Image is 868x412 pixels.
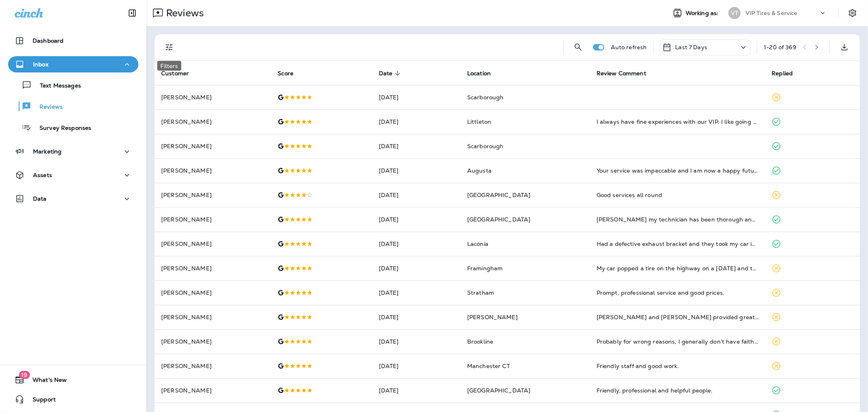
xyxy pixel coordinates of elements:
[597,362,759,370] div: Friendly staff and good work.
[467,142,504,150] span: Scarborough
[372,329,461,354] td: [DATE]
[24,396,56,406] span: Support
[746,10,798,16] p: VIP Tires & Service
[161,192,265,198] p: [PERSON_NAME]
[372,207,461,232] td: [DATE]
[278,70,304,77] span: Score
[467,313,518,321] span: [PERSON_NAME]
[379,70,403,77] span: Date
[597,118,759,126] div: I always have fine experiences with our VIP. I like going there for my inspections and my general...
[157,61,181,71] div: Filters
[33,37,63,44] p: Dashboard
[372,85,461,110] td: [DATE]
[764,44,796,50] div: 1 - 20 of 369
[33,61,48,68] p: Inbox
[161,241,265,247] p: [PERSON_NAME]
[19,371,30,379] span: 19
[597,70,657,77] span: Review Comment
[161,265,265,272] p: [PERSON_NAME]
[467,70,501,77] span: Location
[161,387,265,394] p: [PERSON_NAME]
[31,125,91,132] p: Survey Responses
[372,183,461,207] td: [DATE]
[467,118,491,125] span: Littleton
[372,134,461,158] td: [DATE]
[379,70,393,77] span: Date
[8,119,138,136] button: Survey Responses
[161,70,189,77] span: Customer
[597,215,759,224] div: Keith my technician has been thorough and honest with me about every little thing.
[372,281,461,305] td: [DATE]
[467,240,488,248] span: Laconia
[675,44,707,50] p: Last 7 Days
[278,70,293,77] span: Score
[161,118,265,125] p: [PERSON_NAME]
[570,39,586,55] button: Search Reviews
[8,33,138,49] button: Dashboard
[467,191,530,199] span: [GEOGRAPHIC_DATA]
[161,94,265,101] p: [PERSON_NAME]
[372,305,461,329] td: [DATE]
[31,103,63,111] p: Reviews
[33,195,47,202] p: Data
[33,148,61,155] p: Marketing
[597,386,759,394] div: Friendly, professional and helpful people.
[611,44,647,50] p: Auto refresh
[121,5,144,21] button: Collapse Sidebar
[597,240,759,248] div: Had a defective exhaust bracket and they took my car in immediately a day fixed it! Quick, honest...
[597,264,759,272] div: My car popped a tire on the highway on a Sunday and these were the only guys that were open. Supe...
[845,6,860,20] button: Settings
[161,363,265,369] p: [PERSON_NAME]
[8,98,138,115] button: Reviews
[163,7,204,19] p: Reviews
[8,167,138,183] button: Assets
[467,362,510,370] span: Manchester CT
[597,167,759,175] div: Your service was impeccable and I am now a happy future customer!!!
[597,70,646,77] span: Review Comment
[597,191,759,199] div: Good services all round
[597,289,759,297] div: Prompt, professional service and good prices.
[8,372,138,388] button: 19What's New
[372,354,461,378] td: [DATE]
[161,338,265,345] p: [PERSON_NAME]
[467,167,492,174] span: Augusta
[372,110,461,134] td: [DATE]
[372,232,461,256] td: [DATE]
[8,77,138,94] button: Text Messages
[728,7,741,19] div: VT
[772,70,803,77] span: Replied
[372,158,461,183] td: [DATE]
[8,143,138,160] button: Marketing
[467,338,493,345] span: Brookline
[836,39,853,55] button: Export as CSV
[32,82,81,90] p: Text Messages
[161,314,265,320] p: [PERSON_NAME]
[161,39,177,55] button: Filters
[467,216,530,223] span: [GEOGRAPHIC_DATA]
[467,387,530,394] span: [GEOGRAPHIC_DATA]
[161,143,265,149] p: [PERSON_NAME]
[467,94,504,101] span: Scarborough
[686,10,720,17] span: Working as:
[161,289,265,296] p: [PERSON_NAME]
[33,172,52,178] p: Assets
[161,216,265,223] p: [PERSON_NAME]
[597,313,759,321] div: Davis and Logan provided great, quick service. I had an appointment for an inspection and was in ...
[8,391,138,408] button: Support
[372,256,461,281] td: [DATE]
[8,191,138,207] button: Data
[467,289,494,296] span: Stratham
[161,167,265,174] p: [PERSON_NAME]
[24,377,67,386] span: What's New
[8,56,138,72] button: Inbox
[597,337,759,346] div: Probably for wrong reasons, I generally don’t have faith in auto repair shop outside of dealershi...
[372,378,461,403] td: [DATE]
[161,70,199,77] span: Customer
[772,70,793,77] span: Replied
[467,70,491,77] span: Location
[467,265,503,272] span: Framingham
